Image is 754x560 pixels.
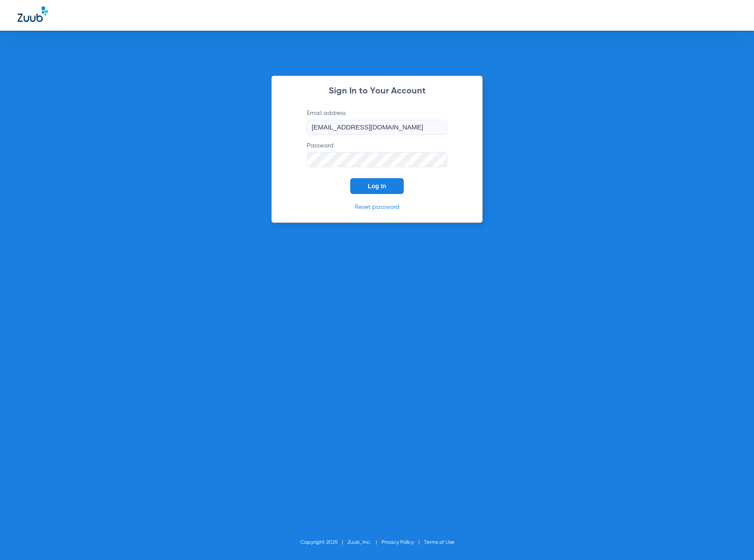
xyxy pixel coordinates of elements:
label: Email address [307,109,447,135]
input: Email address [307,120,447,135]
a: Terms of Use [424,540,454,545]
iframe: Chat Widget [710,518,754,560]
li: Zuub, Inc. [348,538,381,547]
h2: Sign In to Your Account [294,87,460,96]
button: Log In [350,178,404,194]
a: Privacy Policy [381,540,414,545]
label: Password [307,141,447,167]
span: Log In [368,183,386,190]
input: Password [307,152,447,167]
img: Zuub Logo [18,7,48,22]
li: Copyright 2025 [300,538,348,547]
a: Reset password [355,204,399,210]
